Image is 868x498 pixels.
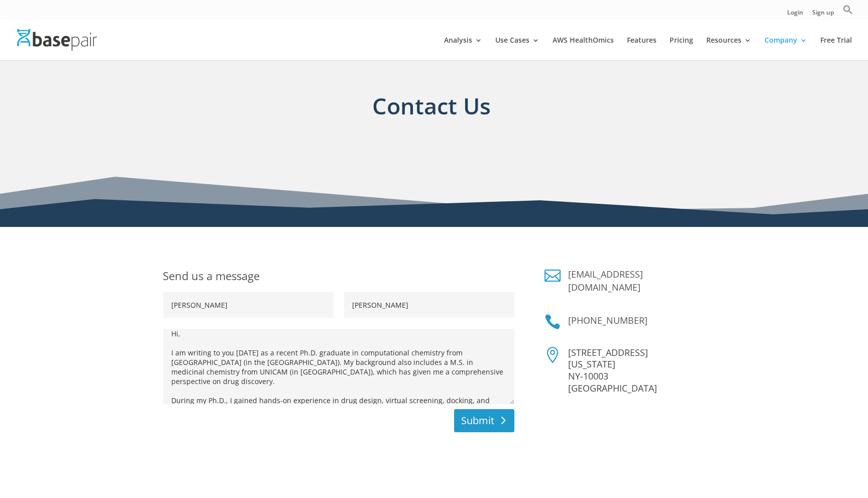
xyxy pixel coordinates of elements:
[843,5,853,20] a: Search Icon Link
[444,37,482,60] a: Analysis
[568,347,705,395] p: [STREET_ADDRESS] [US_STATE] NY-10003 [GEOGRAPHIC_DATA]
[843,5,853,15] svg: Search
[545,347,561,363] span: 
[706,37,751,60] a: Resources
[17,29,97,51] img: Basepair
[812,10,834,20] a: Sign up
[163,292,334,318] input: Name
[163,268,514,292] h1: Send us a message
[454,409,514,432] button: Submit
[545,268,561,284] a: 
[495,37,539,60] a: Use Cases
[553,37,614,60] a: AWS HealthOmics
[627,37,657,60] a: Features
[787,10,803,20] a: Login
[344,292,514,318] input: Email Address
[163,89,700,138] h1: Contact Us
[820,37,852,60] a: Free Trial
[568,268,643,293] a: [EMAIL_ADDRESS][DOMAIN_NAME]
[675,426,856,486] iframe: Drift Widget Chat Controller
[568,314,647,326] a: [PHONE_NUMBER]
[670,37,693,60] a: Pricing
[765,37,807,60] a: Company
[545,314,561,330] a: 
